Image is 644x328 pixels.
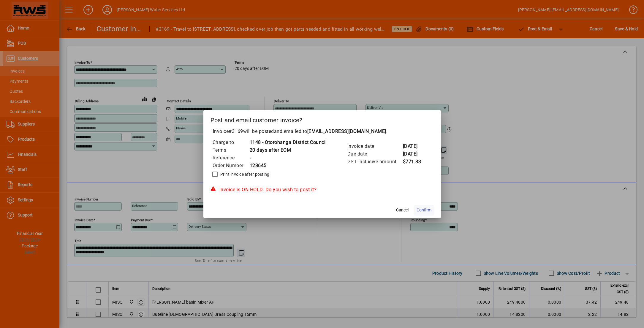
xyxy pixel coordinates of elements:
[219,171,270,177] label: Print invoice after posting
[229,128,243,134] span: #3169
[211,186,434,193] div: Invoice is ON HOLD. Do you wish to post it?
[212,146,249,154] td: Terms
[203,110,441,128] h2: Post and email customer invoice?
[274,128,386,134] span: and emailed to
[249,146,327,154] td: 20 days after EOM
[414,205,434,216] button: Confirm
[249,154,327,162] td: -
[347,150,403,158] td: Due date
[212,139,249,146] td: Charge to
[249,162,327,170] td: 128645
[249,139,327,146] td: 1148 - Otorohanga District Council
[212,154,249,162] td: Reference
[347,158,403,166] td: GST inclusive amount
[417,207,431,213] span: Confirm
[211,128,434,135] p: Invoice will be posted .
[393,205,412,216] button: Cancel
[212,162,249,170] td: Order Number
[403,142,426,150] td: [DATE]
[396,207,409,213] span: Cancel
[403,158,426,166] td: $771.83
[347,142,403,150] td: Invoice date
[403,150,426,158] td: [DATE]
[307,128,386,134] b: [EMAIL_ADDRESS][DOMAIN_NAME]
